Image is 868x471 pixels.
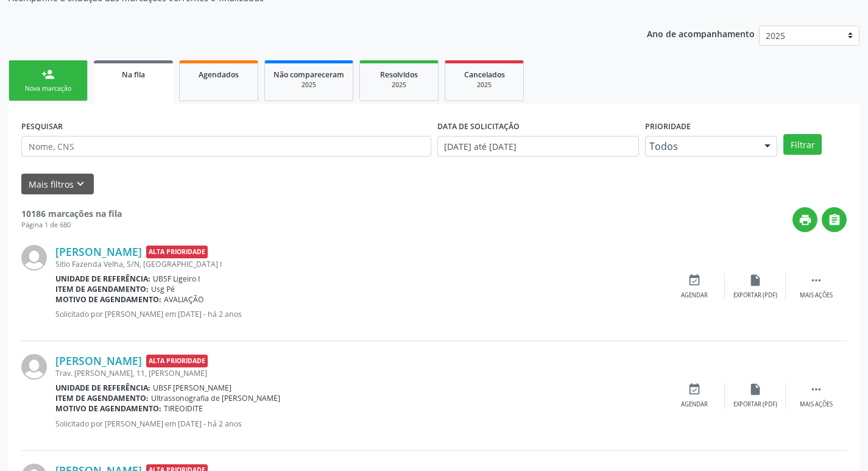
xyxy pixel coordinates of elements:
[21,174,94,195] button: Mais filtroskeyboard_arrow_down
[21,136,431,157] input: Nome, CNS
[55,368,664,378] div: Trav. [PERSON_NAME], 11, [PERSON_NAME]
[733,291,777,300] div: Exportar (PDF)
[649,140,753,152] span: Todos
[55,419,664,429] p: Solicitado por [PERSON_NAME] em [DATE] - há 2 anos
[122,69,145,80] span: Na fila
[380,69,418,80] span: Resolvidos
[810,274,823,287] i: 
[55,403,161,414] b: Motivo de agendamento:
[153,274,200,284] span: UBSF Ligeiro I
[369,80,429,90] div: 2025
[681,400,708,409] div: Agendar
[800,291,833,300] div: Mais ações
[74,177,87,191] i: keyboard_arrow_down
[645,117,691,136] label: Prioridade
[55,245,142,258] a: [PERSON_NAME]
[164,403,203,414] span: TIREOIDITE
[783,134,822,155] button: Filtrar
[799,213,812,227] i: print
[681,291,708,300] div: Agendar
[749,383,762,396] i: insert_drive_file
[828,213,841,227] i: 
[151,393,280,403] span: Ultrassonografia de [PERSON_NAME]
[153,383,231,393] span: UBSF [PERSON_NAME]
[55,259,664,269] div: Sitio Fazenda Velha, S/N, [GEOGRAPHIC_DATA] I
[273,80,344,90] div: 2025
[55,274,150,284] b: Unidade de referência:
[800,400,833,409] div: Mais ações
[21,208,122,219] strong: 10186 marcações na fila
[810,383,823,396] i: 
[18,84,79,93] div: Nova marcação
[21,117,63,136] label: PESQUISAR
[792,207,817,232] button: print
[55,383,150,393] b: Unidade de referência:
[733,400,777,409] div: Exportar (PDF)
[647,26,755,41] p: Ano de acompanhamento
[688,383,701,396] i: event_available
[55,393,149,403] b: Item de agendamento:
[437,117,520,136] label: DATA DE SOLICITAÇÃO
[55,309,664,319] p: Solicitado por [PERSON_NAME] em [DATE] - há 2 anos
[437,136,639,157] input: Selecione um intervalo
[55,354,142,367] a: [PERSON_NAME]
[273,69,344,80] span: Não compareceram
[146,246,208,258] span: Alta Prioridade
[55,284,149,294] b: Item de agendamento:
[21,220,122,230] div: Página 1 de 680
[464,69,505,80] span: Cancelados
[21,245,47,271] img: img
[21,354,47,380] img: img
[199,69,239,80] span: Agendados
[146,355,208,367] span: Alta Prioridade
[749,274,762,287] i: insert_drive_file
[55,294,161,305] b: Motivo de agendamento:
[688,274,701,287] i: event_available
[151,284,175,294] span: Usg Pé
[454,80,515,90] div: 2025
[41,68,55,81] div: person_add
[822,207,847,232] button: 
[164,294,204,305] span: AVALIAÇÃO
